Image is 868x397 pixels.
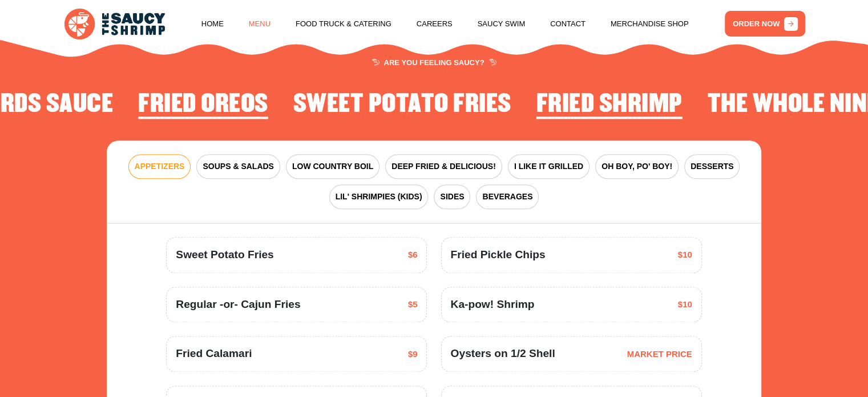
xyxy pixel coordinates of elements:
[176,346,252,362] span: Fried Calamari
[176,296,300,313] span: Regular -or- Cajun Fries
[536,90,683,122] li: 1 of 4
[138,90,268,119] h2: Fried Oreos
[372,59,496,66] span: ARE YOU FEELING SAUCY?
[440,191,464,203] span: SIDES
[296,2,391,46] a: Food Truck & Catering
[417,2,453,46] a: Careers
[476,185,539,209] button: BEVERAGES
[725,11,805,37] a: ORDER NOW
[336,191,422,203] span: LIL' SHRIMPIES (KIDS)
[450,346,555,362] span: Oysters on 1/2 Shell
[514,161,583,173] span: I LIKE IT GRILLED
[611,2,689,46] a: Merchandise Shop
[434,185,470,209] button: SIDES
[408,298,418,311] span: $5
[536,90,683,119] h2: Fried Shrimp
[385,154,502,179] button: DEEP FRIED & DELICIOUS!
[684,154,740,179] button: DESSERTS
[329,185,429,209] button: LIL' SHRIMPIES (KIDS)
[135,161,185,173] span: APPETIZERS
[691,161,733,173] span: DESSERTS
[601,161,672,173] span: OH BOY, PO' BOY!
[203,161,273,173] span: SOUPS & SALADS
[292,161,373,173] span: LOW COUNTRY BOIL
[450,247,545,263] span: Fried Pickle Chips
[201,2,224,46] a: Home
[128,154,191,179] button: APPETIZERS
[595,154,679,179] button: OH BOY, PO' BOY!
[450,296,534,313] span: Ka-pow! Shrimp
[678,248,692,262] span: $10
[293,90,511,119] h2: Sweet Potato Fries
[138,90,268,122] li: 3 of 4
[508,154,590,179] button: I LIKE IT GRILLED
[196,154,280,179] button: SOUPS & SALADS
[391,161,496,173] span: DEEP FRIED & DELICIOUS!
[408,348,418,361] span: $9
[627,348,692,361] span: MARKET PRICE
[249,2,271,46] a: Menu
[550,2,586,46] a: Contact
[408,248,418,262] span: $6
[176,247,273,263] span: Sweet Potato Fries
[478,2,526,46] a: Saucy Swim
[64,9,165,39] img: logo
[678,298,692,311] span: $10
[482,191,532,203] span: BEVERAGES
[286,154,380,179] button: LOW COUNTRY BOIL
[293,90,511,122] li: 4 of 4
